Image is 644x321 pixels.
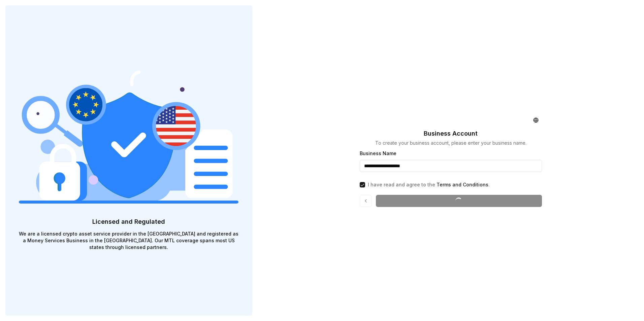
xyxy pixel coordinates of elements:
p: Licensed and Regulated [19,217,239,226]
p: I have read and agree to the . [368,181,490,188]
a: Terms and Conditions [437,182,488,187]
p: Business Account [424,129,478,138]
p: We are a licensed crypto asset service provider in the [GEOGRAPHIC_DATA] and registered as a Mone... [19,230,239,251]
label: Business Name [360,150,396,156]
p: To create your business account, please enter your business name. [375,140,526,146]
